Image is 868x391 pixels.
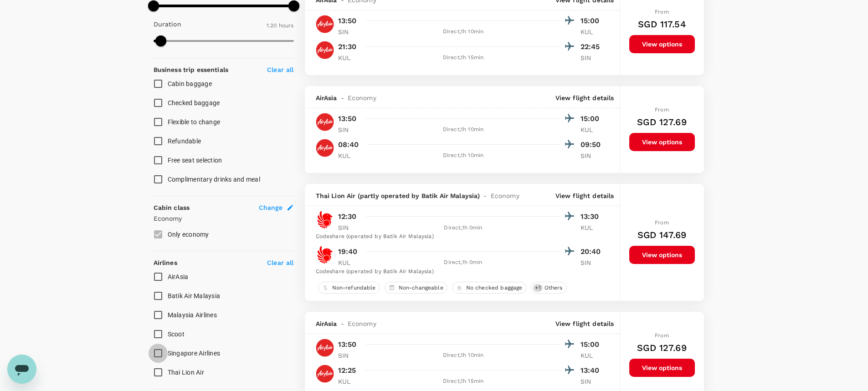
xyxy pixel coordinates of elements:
[168,80,212,87] span: Cabin baggage
[338,258,361,267] p: KUL
[168,231,209,238] span: Only economy
[637,340,687,355] h6: SGD 127.69
[318,282,380,294] div: Non-refundable
[580,339,603,350] p: 15:00
[316,113,334,131] img: AK
[555,319,614,328] p: View flight details
[580,151,603,160] p: SIN
[366,53,560,62] div: Direct , 1h 15min
[629,133,695,151] button: View options
[580,41,603,52] p: 22:45
[316,339,334,357] img: AK
[580,258,603,267] p: SIN
[338,246,358,257] p: 19:40
[259,203,283,212] span: Change
[338,27,361,36] p: SIN
[580,377,603,386] p: SIN
[168,350,221,357] span: Singapore Airlines
[154,214,294,223] p: Economy
[580,139,603,150] p: 09:50
[7,355,36,384] iframe: Button to launch messaging window
[580,365,603,376] p: 13:40
[580,125,603,134] p: KUL
[629,359,695,377] button: View options
[316,139,334,157] img: AK
[580,27,603,36] p: KUL
[555,93,614,102] p: View flight details
[366,27,560,36] div: Direct , 1h 10min
[638,17,686,31] h6: SGD 117.54
[452,282,527,294] div: No checked baggage
[316,246,334,264] img: SL
[629,246,695,264] button: View options
[337,93,348,102] span: -
[366,377,560,386] div: Direct , 1h 15min
[316,211,334,229] img: SL
[338,53,361,62] p: KUL
[348,319,376,328] span: Economy
[267,22,294,29] span: 1.20 hours
[348,93,376,102] span: Economy
[267,258,293,267] p: Clear all
[629,35,695,53] button: View options
[366,351,560,360] div: Direct , 1h 10min
[168,311,217,319] span: Malaysia Airlines
[168,330,185,338] span: Scoot
[580,211,603,222] p: 13:30
[154,20,181,29] p: Duration
[168,118,221,126] span: Flexible to change
[338,139,359,150] p: 08:40
[462,284,526,292] span: No checked baggage
[338,351,361,360] p: SIN
[555,191,614,200] p: View flight details
[655,332,669,339] span: From
[316,41,334,59] img: AK
[338,339,357,350] p: 13:50
[316,232,603,241] div: Codeshare (operated by Batik Air Malaysia)
[491,191,519,200] span: Economy
[316,15,334,33] img: AK
[655,107,669,113] span: From
[168,157,222,164] span: Free seat selection
[329,284,380,292] span: Non-refundable
[580,53,603,62] p: SIN
[168,137,201,145] span: Refundable
[580,15,603,26] p: 15:00
[168,369,204,376] span: Thai Lion Air
[655,219,669,226] span: From
[338,41,357,52] p: 21:30
[316,365,334,383] img: AK
[580,113,603,124] p: 15:00
[168,176,260,183] span: Complimentary drinks and meal
[385,282,447,294] div: Non-changeable
[338,377,361,386] p: KUL
[168,99,220,107] span: Checked baggage
[580,223,603,232] p: KUL
[168,292,221,300] span: Batik Air Malaysia
[338,223,361,232] p: SIN
[480,191,490,200] span: -
[580,246,603,257] p: 20:40
[637,228,687,242] h6: SGD 147.69
[531,282,566,294] div: +1Others
[366,223,560,233] div: Direct , 1h 0min
[338,151,361,160] p: KUL
[366,125,560,134] div: Direct , 1h 10min
[366,151,560,160] div: Direct , 1h 10min
[168,273,189,280] span: AirAsia
[338,365,356,376] p: 12:25
[316,191,480,200] span: Thai Lion Air (partly operated by Batik Air Malaysia)
[533,284,542,292] span: + 1
[580,351,603,360] p: KUL
[267,65,293,74] p: Clear all
[338,125,361,134] p: SIN
[395,284,447,292] span: Non-changeable
[337,319,348,328] span: -
[637,115,687,129] h6: SGD 127.69
[154,259,177,266] strong: Airlines
[316,267,603,276] div: Codeshare (operated by Batik Air Malaysia)
[338,211,357,222] p: 12:30
[316,93,337,102] span: AirAsia
[366,258,560,267] div: Direct , 1h 0min
[154,66,229,73] strong: Business trip essentials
